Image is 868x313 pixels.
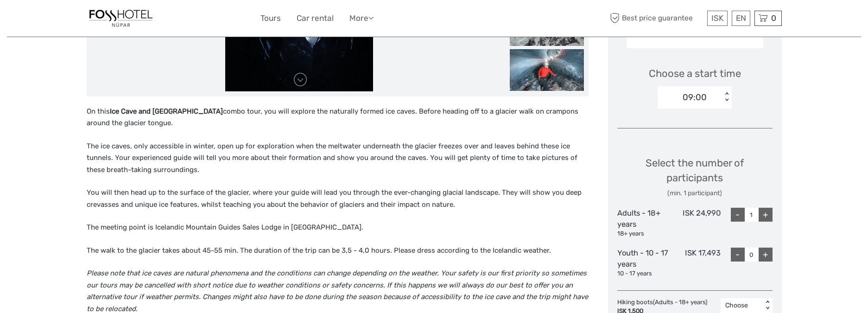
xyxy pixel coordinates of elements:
[87,269,588,313] em: Please note that ice caves are natural phenomena and the conditions can change depending on the w...
[683,91,707,103] div: 09:00
[759,248,773,262] div: +
[725,301,758,310] div: Choose
[732,11,750,26] div: EN
[617,248,669,278] div: Youth - 10 - 17 years
[107,14,118,26] button: Open LiveChat chat widget
[87,245,589,257] p: The walk to the glacier takes about 45-55 min. The duration of the trip can be 3,5 - 4,0 hours. P...
[723,92,731,102] div: < >
[110,107,223,115] strong: Ice Cave and [GEOGRAPHIC_DATA]
[731,208,745,222] div: -
[87,7,155,30] img: 1333-8f52415d-61d8-4a52-9a0c-13b3652c5909_logo_small.jpg
[260,12,281,25] a: Tours
[617,189,773,198] div: (min. 1 participant)
[711,13,723,23] span: ISK
[297,12,334,25] a: Car rental
[510,49,584,91] img: fb83496d06ae4cfdaac17f0763d99647_slider_thumbnail.jpeg
[87,222,589,234] p: The meeting point is Icelandic Mountain Guides Sales Lodge in [GEOGRAPHIC_DATA].
[759,208,773,222] div: +
[13,16,105,24] p: We're away right now. Please check back later!
[608,11,705,26] span: Best price guarantee
[617,208,669,238] div: Adults - 18+ years
[770,13,778,23] span: 0
[649,66,741,81] span: Choose a start time
[731,248,745,262] div: -
[617,156,773,198] div: Select the number of participants
[87,141,589,176] p: The ice caves, only accessible in winter, open up for exploration when the meltwater underneath t...
[669,208,721,238] div: ISK 24,990
[669,248,721,278] div: ISK 17,493
[349,12,374,25] a: More
[617,269,669,278] div: 10 - 17 years
[87,187,589,211] p: You will then head up to the surface of the glacier, where your guide will lead you through the e...
[617,230,669,238] div: 18+ years
[763,300,771,310] div: < >
[87,106,589,129] p: On this combo tour, you will explore the naturally formed ice caves. Before heading off to a glac...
